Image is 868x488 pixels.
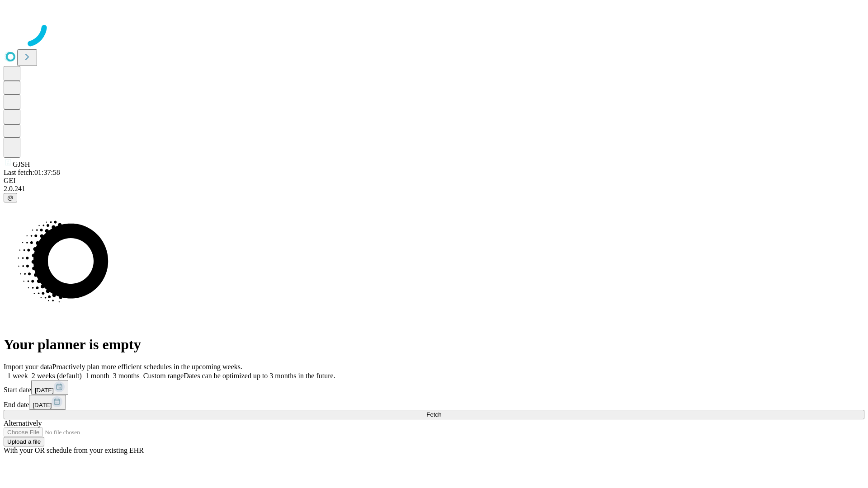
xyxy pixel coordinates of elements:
[7,194,14,201] span: @
[32,372,82,380] span: 2 weeks (default)
[4,363,52,371] span: Import your data
[4,185,864,193] div: 2.0.241
[4,395,864,410] div: End date
[7,372,28,380] span: 1 week
[4,193,17,202] button: @
[4,410,864,419] button: Fetch
[52,363,242,371] span: Proactively plan more efficient schedules in the upcoming weeks.
[4,169,60,176] span: Last fetch: 01:37:58
[4,336,864,353] h1: Your planner is empty
[113,372,140,380] span: 3 months
[184,372,335,380] span: Dates can be optimized up to 3 months in the future.
[29,395,66,410] button: [DATE]
[85,372,109,380] span: 1 month
[4,446,144,454] span: With your OR schedule from your existing EHR
[35,387,54,394] span: [DATE]
[4,419,42,427] span: Alternatively
[4,177,864,185] div: GEI
[33,402,52,408] span: [DATE]
[4,437,44,446] button: Upload a file
[143,372,184,380] span: Custom range
[426,411,441,418] span: Fetch
[4,380,864,395] div: Start date
[31,380,68,395] button: [DATE]
[13,160,30,168] span: GJSH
